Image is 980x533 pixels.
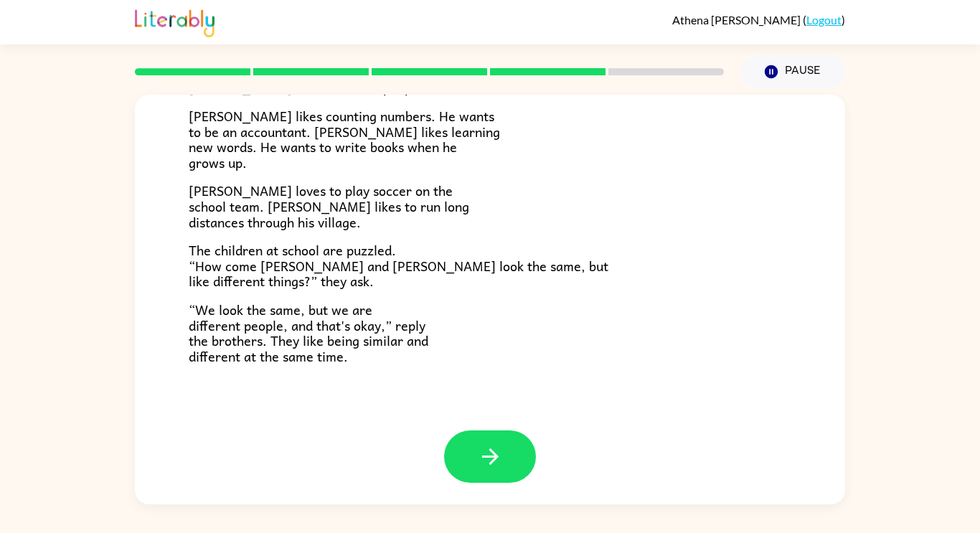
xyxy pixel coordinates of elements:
span: The children at school are puzzled. “How come [PERSON_NAME] and [PERSON_NAME] look the same, but ... [189,240,608,291]
div: ( ) [672,13,845,27]
span: “We look the same, but we are different people, and that's okay,” reply the brothers. They like b... [189,299,428,367]
span: [PERSON_NAME] likes counting numbers. He wants to be an accountant. [PERSON_NAME] likes learning ... [189,105,500,173]
a: Logout [806,13,842,27]
span: Athena [PERSON_NAME] [672,13,803,27]
img: Literably [135,6,215,37]
span: [PERSON_NAME] loves to play soccer on the school team. [PERSON_NAME] likes to run long distances ... [189,180,469,232]
button: Pause [741,55,845,88]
